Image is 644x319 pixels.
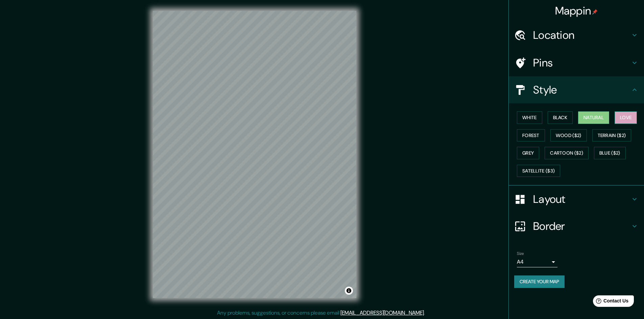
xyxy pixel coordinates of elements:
[426,309,427,317] div: .
[517,147,539,159] button: Grey
[509,49,644,76] div: Pins
[592,9,598,15] img: pin-icon.png
[345,287,353,295] button: Toggle attribution
[517,165,560,177] button: Satellite ($3)
[517,257,557,267] div: A4
[533,28,630,42] h4: Location
[533,192,630,206] h4: Layout
[545,147,589,159] button: Cartoon ($2)
[550,129,587,142] button: Wood ($2)
[584,293,637,312] iframe: Help widget launcher
[509,22,644,49] div: Location
[592,129,631,142] button: Terrain ($2)
[533,219,630,233] h4: Border
[425,309,426,317] div: .
[594,147,626,159] button: Blue ($2)
[509,76,644,103] div: Style
[555,4,598,18] h4: Mappin
[533,83,630,97] h4: Style
[340,309,424,316] a: [EMAIL_ADDRESS][DOMAIN_NAME]
[517,111,542,124] button: White
[153,11,356,298] canvas: Map
[509,213,644,240] div: Border
[514,275,565,288] button: Create your map
[533,56,630,70] h4: Pins
[615,111,637,124] button: Love
[509,186,644,213] div: Layout
[517,251,524,257] label: Size
[517,129,545,142] button: Forest
[578,111,609,124] button: Natural
[548,111,573,124] button: Black
[217,309,425,317] p: Any problems, suggestions, or concerns please email .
